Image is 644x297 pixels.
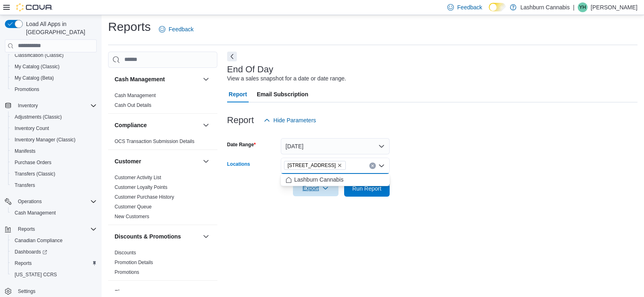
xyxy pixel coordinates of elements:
span: Cash Management [115,92,156,99]
span: Export [298,180,334,196]
label: Locations [227,161,250,167]
span: 83 Main St [284,161,346,170]
h1: Reports [108,19,151,35]
span: Reports [15,260,32,267]
span: Promotions [11,85,97,94]
button: Transfers (Classic) [8,168,100,180]
span: My Catalog (Beta) [11,73,97,83]
span: My Catalog (Classic) [15,63,60,70]
span: Washington CCRS [11,270,97,280]
button: Lashburn Cannabis [281,174,390,186]
a: Customer Queue [115,204,152,210]
button: Compliance [201,120,211,130]
span: Run Report [352,184,382,193]
a: Settings [15,286,39,296]
span: Hide Parameters [273,116,316,124]
input: Dark Mode [489,3,506,11]
div: Discounts & Promotions [108,248,217,280]
a: My Catalog (Classic) [11,62,63,72]
div: Yuntae Han [578,2,588,12]
a: Dashboards [8,246,100,258]
a: My Catalog (Beta) [11,73,57,83]
span: Reports [11,258,97,268]
button: Finance [115,288,199,296]
span: Discounts [115,249,136,256]
span: Email Subscription [257,86,308,102]
a: [US_STATE] CCRS [11,270,60,280]
a: New Customers [115,214,149,219]
button: Inventory [2,100,100,111]
button: Cash Management [201,74,211,84]
div: Choose from the following options [281,174,390,186]
button: Clear input [369,163,376,169]
button: Settings [2,285,100,297]
span: Manifests [11,146,97,156]
h3: Compliance [115,121,147,129]
button: Cash Management [115,75,199,83]
span: Inventory [18,102,38,109]
button: Customer [115,157,199,165]
span: Transfers [11,180,97,190]
span: Dashboards [15,249,47,255]
span: Canadian Compliance [11,236,97,245]
button: Hide Parameters [260,112,319,128]
span: Settings [15,286,97,296]
button: [DATE] [281,138,390,154]
a: Inventory Manager (Classic) [11,135,79,145]
a: Promotions [115,269,139,275]
div: Customer [108,173,217,225]
h3: Discounts & Promotions [115,232,181,241]
p: | [573,2,575,12]
span: Promotion Details [115,259,153,266]
a: Customer Activity List [115,175,161,180]
button: Export [293,180,338,196]
button: Next [227,52,237,61]
a: Cash Management [11,208,59,218]
span: [STREET_ADDRESS] [288,161,336,169]
span: Cash Out Details [115,102,152,108]
span: Reports [18,226,35,232]
span: My Catalog (Beta) [15,75,54,81]
a: Promotion Details [115,260,153,265]
p: [PERSON_NAME] [591,2,637,12]
a: Cash Out Details [115,102,152,108]
button: Inventory Manager (Classic) [8,134,100,145]
span: Cash Management [15,210,56,216]
span: Feedback [169,25,193,33]
a: Dashboards [11,247,50,257]
span: Operations [15,197,97,206]
span: Dashboards [11,247,97,257]
a: Adjustments (Classic) [11,112,65,122]
span: YH [579,2,586,12]
span: Inventory Count [15,125,49,132]
span: Inventory Manager (Classic) [11,135,97,145]
button: Cash Management [8,207,100,219]
label: Date Range [227,141,256,148]
button: Promotions [8,84,100,95]
button: Operations [15,197,45,206]
button: Operations [2,196,100,207]
a: Cash Management [115,93,156,98]
button: [US_STATE] CCRS [8,269,100,280]
span: Cash Management [11,208,97,218]
button: Reports [2,223,100,235]
a: Customer Loyalty Points [115,184,167,190]
div: Cash Management [108,91,217,113]
span: Classification (Classic) [11,50,97,60]
a: Transfers (Classic) [11,169,59,179]
span: Canadian Compliance [15,237,63,244]
button: Adjustments (Classic) [8,111,100,123]
button: Inventory [15,101,41,111]
span: Promotions [115,269,139,275]
span: Transfers [15,182,35,189]
button: Purchase Orders [8,157,100,168]
img: Cova [16,3,53,11]
button: Canadian Compliance [8,235,100,246]
button: Reports [8,258,100,269]
span: Purchase Orders [11,158,97,167]
a: Transfers [11,180,38,190]
p: Lashburn Cannabis [520,2,570,12]
h3: Report [227,115,254,125]
h3: Cash Management [115,75,165,83]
